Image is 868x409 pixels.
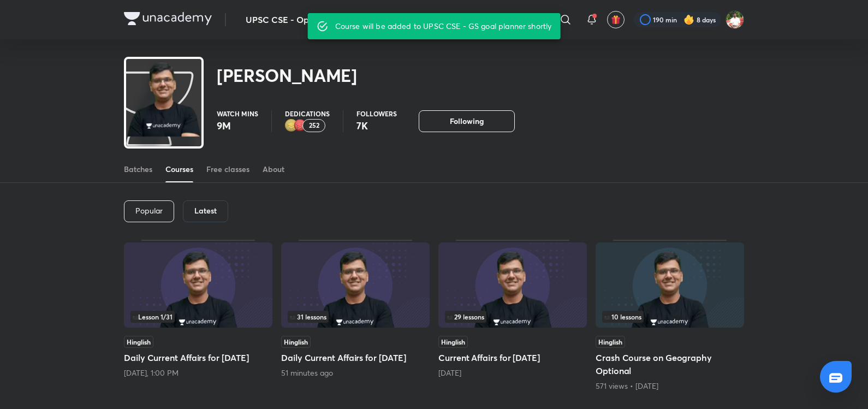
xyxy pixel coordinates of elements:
[335,16,552,36] div: Course will be added to UPSC CSE - GS goal planner shortly
[281,336,311,348] span: Hinglish
[596,336,625,348] span: Hinglish
[596,351,744,377] h5: Crash Course on Geography Optional
[445,311,580,323] div: infosection
[263,164,284,175] div: About
[135,206,163,215] p: Popular
[438,336,468,348] span: Hinglish
[165,156,193,182] a: Courses
[281,367,430,378] div: 51 minutes ago
[602,311,738,323] div: left
[124,240,272,392] div: Daily Current Affairs for September 2025
[438,240,587,392] div: Current Affairs for July 2025
[445,311,580,323] div: infocontainer
[217,119,258,132] p: 9M
[281,242,430,328] img: Thumbnail
[130,311,266,323] div: infosection
[611,15,621,25] img: avatar
[130,311,266,323] div: infocontainer
[165,164,193,175] div: Courses
[294,119,307,132] img: educator badge1
[124,351,272,364] h5: Daily Current Affairs for [DATE]
[288,311,423,323] div: left
[438,367,587,378] div: 1 month ago
[288,311,423,323] div: infosection
[130,311,266,323] div: left
[206,156,249,182] a: Free classes
[447,313,484,320] span: 29 lessons
[602,311,738,323] div: infosection
[124,156,152,182] a: Batches
[607,11,625,28] button: avatar
[281,351,430,364] h5: Daily Current Affairs for [DATE]
[194,206,217,215] h6: Latest
[683,14,694,25] img: streak
[124,336,153,348] span: Hinglish
[438,242,587,328] img: Thumbnail
[206,164,249,175] div: Free classes
[596,240,744,392] div: Crash Course on Geography Optional
[124,367,272,378] div: Tomorrow, 1:00 PM
[217,110,258,117] p: Watch mins
[604,313,641,320] span: 10 lessons
[288,311,423,323] div: infocontainer
[281,240,430,392] div: Daily Current Affairs for August 2025
[596,381,744,392] div: 571 views • 1 month ago
[438,351,587,364] h5: Current Affairs for [DATE]
[217,64,357,86] h2: [PERSON_NAME]
[290,313,326,320] span: 31 lessons
[285,110,330,117] p: Dedications
[356,119,397,132] p: 7K
[596,242,744,328] img: Thumbnail
[263,156,284,182] a: About
[126,61,201,138] img: class
[309,122,319,129] p: 252
[124,12,212,28] a: Company Logo
[124,242,272,328] img: Thumbnail
[133,313,173,320] span: Lesson 1 / 31
[450,116,484,127] span: Following
[602,311,738,323] div: infocontainer
[445,311,580,323] div: left
[239,9,363,31] button: UPSC CSE - Optiona ...
[419,110,515,132] button: Following
[356,110,397,117] p: Followers
[124,164,152,175] div: Batches
[726,10,744,29] img: Shashank Soni
[124,12,212,25] img: Company Logo
[285,119,298,132] img: educator badge2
